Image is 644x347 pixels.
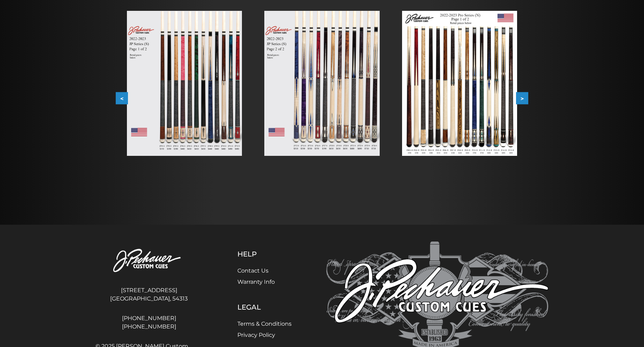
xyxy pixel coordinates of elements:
img: Pechauer Custom Cues [95,241,202,280]
button: > [516,92,528,104]
address: [STREET_ADDRESS] [GEOGRAPHIC_DATA], 54313 [95,283,202,306]
a: [PHONE_NUMBER] [95,323,202,331]
h5: Legal [237,303,292,311]
div: Carousel Navigation [116,92,528,104]
button: < [116,92,128,104]
a: Privacy Policy [237,332,275,338]
a: Warranty Info [237,279,275,285]
a: Terms & Conditions [237,320,292,327]
h5: Help [237,250,292,258]
a: [PHONE_NUMBER] [95,314,202,323]
a: Contact Us [237,267,269,274]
